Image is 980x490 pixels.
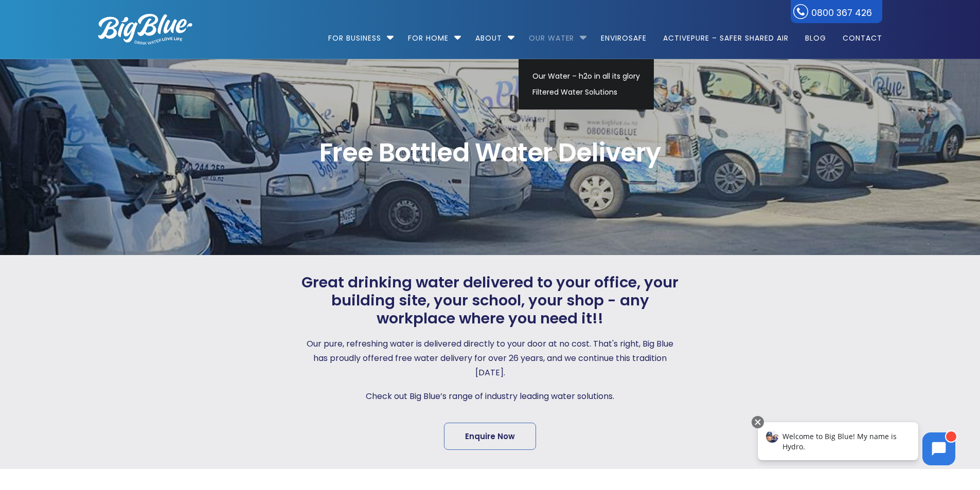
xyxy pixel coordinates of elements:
a: Our Water – h2o in all its glory [528,68,645,84]
a: Filtered Water Solutions [528,84,645,100]
p: Our pure, refreshing water is delivered directly to your door at no cost. That's right, Big Blue ... [299,337,682,380]
p: Check out Big Blue’s range of industry leading water solutions. [299,389,682,404]
img: logo [98,14,192,45]
iframe: Chatbot [747,414,966,476]
span: Great drinking water delivered to your office, your building site, your school, your shop - any w... [299,274,682,327]
span: Free Bottled Water Delivery [98,140,882,166]
a: Enquire Now [444,423,536,450]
